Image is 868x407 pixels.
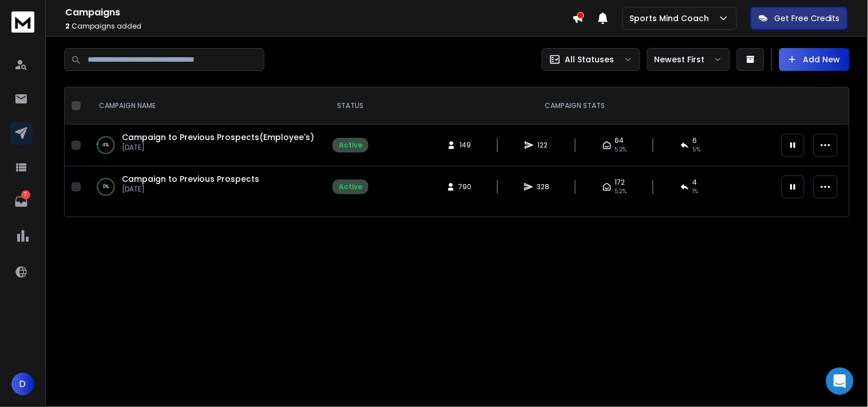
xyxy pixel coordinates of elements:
[693,187,699,196] span: 1 %
[103,139,109,151] p: 4 %
[693,145,701,154] span: 5 %
[339,141,362,150] div: Active
[339,182,362,191] div: Active
[630,13,714,24] p: Sports Mind Coach
[751,7,848,30] button: Get Free Credits
[85,166,326,208] td: 0%Campaign to Previous Prospects[DATE]
[122,131,314,143] a: Campaign to Previous Prospects(Employee's)
[615,178,625,187] span: 172
[11,11,34,33] img: logo
[459,182,472,191] span: 790
[615,145,627,154] span: 52 %
[537,141,549,150] span: 122
[11,373,34,396] button: D
[10,190,33,213] a: 7
[565,54,615,65] p: All Statuses
[779,48,850,71] button: Add New
[375,87,775,125] th: CAMPAIGN STATS
[615,136,624,145] span: 64
[459,141,471,150] span: 149
[615,187,627,196] span: 52 %
[65,6,572,19] h1: Campaigns
[826,368,854,395] div: Open Intercom Messenger
[693,136,697,145] span: 6
[775,13,840,24] p: Get Free Credits
[122,185,259,194] p: [DATE]
[85,125,326,166] td: 4%Campaign to Previous Prospects(Employee's)[DATE]
[122,173,259,185] a: Campaign to Previous Prospects
[537,182,549,191] span: 328
[85,87,326,125] th: CAMPAIGN NAME
[647,48,730,71] button: Newest First
[326,87,375,125] th: STATUS
[65,21,70,31] span: 2
[103,181,109,193] p: 0 %
[65,22,572,31] p: Campaigns added
[21,190,30,199] p: 7
[693,178,697,187] span: 4
[122,143,314,152] p: [DATE]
